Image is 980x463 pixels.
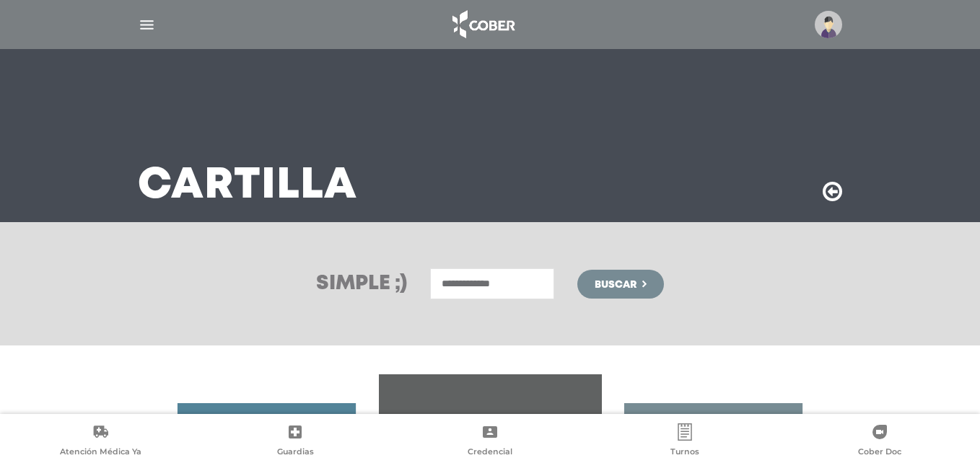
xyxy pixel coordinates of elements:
[138,167,357,205] h3: Cartilla
[316,274,407,294] h3: Simple ;)
[595,280,636,290] span: Buscar
[138,16,156,34] img: Cober_menu-lines-white.svg
[670,446,699,459] span: Turnos
[587,423,782,460] a: Turnos
[782,423,977,460] a: Cober Doc
[3,423,198,460] a: Atención Médica Ya
[577,270,664,299] button: Buscar
[198,423,393,460] a: Guardias
[858,446,901,459] span: Cober Doc
[393,423,587,460] a: Credencial
[277,446,314,459] span: Guardias
[815,11,842,38] img: profile-placeholder.svg
[445,7,520,42] img: logo_cober_home-white.png
[60,446,141,459] span: Atención Médica Ya
[468,446,512,459] span: Credencial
